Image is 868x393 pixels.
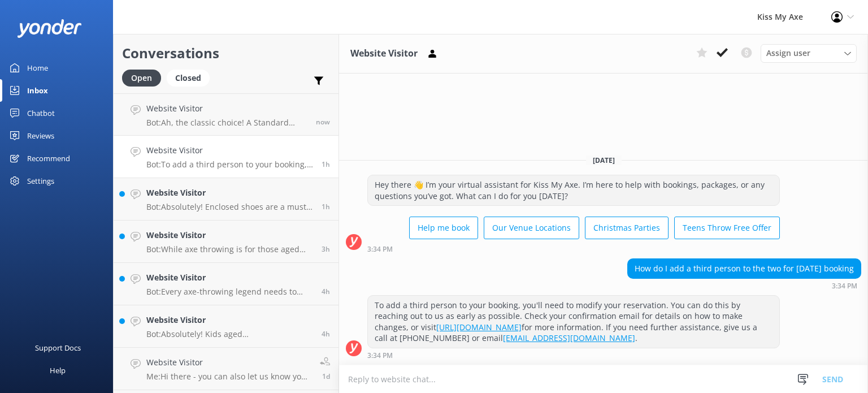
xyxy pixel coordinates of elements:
strong: 3:34 PM [832,283,857,290]
h4: Website Visitor [146,271,313,284]
div: Inbox [27,79,48,102]
span: [DATE] [586,156,622,165]
h4: Website Visitor [146,144,313,157]
span: Oct 06 2025 03:34pm (UTC +11:00) Australia/Sydney [322,159,330,169]
a: Website VisitorBot:Absolutely! Kids aged [DEMOGRAPHIC_DATA] and up can join in the axe-citing fun... [114,305,338,348]
button: Our Venue Locations [484,217,579,239]
span: Oct 06 2025 03:34pm (UTC +11:00) Australia/Sydney [322,202,330,211]
div: Help [50,359,66,382]
a: Website VisitorBot:Absolutely! Enclosed shoes are a must for Glow Darts to keep those toes safe w... [114,178,338,221]
h4: Website Visitor [146,314,313,326]
div: How do I add a third person to the two for [DATE] booking [628,259,861,278]
button: Teens Throw Free Offer [674,217,780,239]
div: Chatbot [27,102,55,124]
p: Bot: To add a third person to your booking, you'll need to modify your reservation. You can do th... [146,159,313,170]
a: [EMAIL_ADDRESS][DOMAIN_NAME] [503,332,635,343]
img: yonder-white-logo.png [17,19,82,38]
strong: 3:34 PM [367,352,393,359]
h4: Website Visitor [146,229,313,241]
h4: Website Visitor [146,356,311,369]
span: Assign user [766,47,810,59]
div: Hey there 👋 I’m your virtual assistant for Kiss My Axe. I’m here to help with bookings, packages,... [368,175,779,205]
span: Oct 06 2025 05:29pm (UTC +11:00) Australia/Sydney [316,117,330,127]
div: Closed [167,70,210,87]
h4: Website Visitor [146,187,313,199]
a: Website VisitorBot:While axe throwing is for those aged [DEMOGRAPHIC_DATA] and up, kids of any ag... [114,221,338,263]
a: Closed [167,71,215,84]
p: Bot: Every axe-throwing legend needs to sign a safety waiver before their session. If you haven't... [146,287,313,297]
h4: Website Visitor [146,102,307,115]
div: Open [122,70,161,87]
div: Recommend [27,147,70,170]
div: Oct 06 2025 03:34pm (UTC +11:00) Australia/Sydney [367,245,780,253]
strong: 3:34 PM [367,246,393,253]
span: Oct 06 2025 01:27pm (UTC +11:00) Australia/Sydney [322,287,330,296]
p: Bot: While axe throwing is for those aged [DEMOGRAPHIC_DATA] and up, kids of any age can enjoy Gl... [146,244,313,254]
button: Christmas Parties [585,217,669,239]
p: Bot: Ah, the classic choice! A Standard Lane means you might be sharing the fun with other groups... [146,118,307,128]
div: Home [27,57,48,79]
button: Help me book [409,217,478,239]
div: Reviews [27,124,54,147]
div: Oct 06 2025 03:34pm (UTC +11:00) Australia/Sydney [627,282,861,290]
p: Bot: Absolutely! Kids aged [DEMOGRAPHIC_DATA] and up can join in the axe-citing fun of axe throwi... [146,329,313,339]
h3: Website Visitor [350,46,418,61]
div: Settings [27,170,54,192]
a: [URL][DOMAIN_NAME] [436,322,522,332]
a: Website VisitorMe:Hi there - you can also let us know your review or feedback through here and we... [114,348,338,390]
p: Bot: Absolutely! Enclosed shoes are a must for Glow Darts to keep those toes safe while you're ha... [146,202,313,212]
h2: Conversations [122,42,330,64]
p: Me: Hi there - you can also let us know your review or feedback through here and we will pass it ... [146,372,311,382]
a: Website VisitorBot:To add a third person to your booking, you'll need to modify your reservation.... [114,136,338,178]
span: Oct 06 2025 01:14pm (UTC +11:00) Australia/Sydney [322,329,330,339]
span: Oct 05 2025 02:05pm (UTC +11:00) Australia/Sydney [322,372,330,381]
a: Open [122,71,167,84]
div: Assign User [761,44,857,62]
div: Support Docs [35,336,81,359]
a: Website VisitorBot:Ah, the classic choice! A Standard Lane means you might be sharing the fun wit... [114,93,338,136]
div: Oct 06 2025 03:34pm (UTC +11:00) Australia/Sydney [367,351,780,359]
span: Oct 06 2025 02:23pm (UTC +11:00) Australia/Sydney [322,244,330,254]
a: Website VisitorBot:Every axe-throwing legend needs to sign a safety waiver before their session. ... [114,263,338,305]
div: To add a third person to your booking, you'll need to modify your reservation. You can do this by... [368,296,779,348]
